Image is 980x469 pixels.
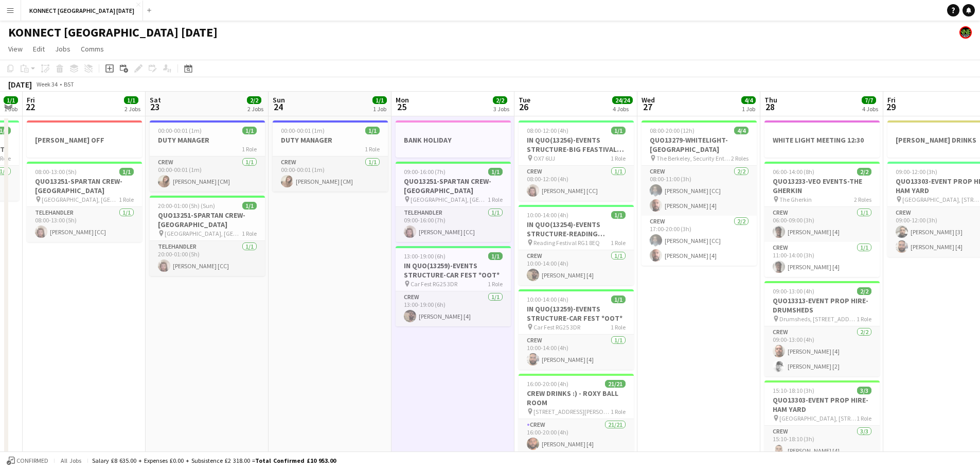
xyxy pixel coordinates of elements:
[55,44,70,54] span: Jobs
[8,79,32,90] div: [DATE]
[4,42,27,56] a: View
[8,44,23,54] span: View
[33,44,45,54] span: Edit
[51,42,75,56] a: Jobs
[59,457,83,464] span: All jobs
[64,80,74,88] div: BST
[255,457,336,464] span: Total Confirmed £10 953.00
[16,457,48,464] span: Confirmed
[21,1,143,21] button: KONNECT [GEOGRAPHIC_DATA] [DATE]
[8,25,218,40] h1: KONNECT [GEOGRAPHIC_DATA] [DATE]
[92,457,336,464] div: Salary £8 635.00 + Expenses £0.00 + Subsistence £2 318.00 =
[29,42,49,56] a: Edit
[77,42,108,56] a: Comms
[81,44,104,54] span: Comms
[5,455,50,466] button: Confirmed
[959,26,972,39] app-user-avatar: Konnect 24hr EMERGENCY NR*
